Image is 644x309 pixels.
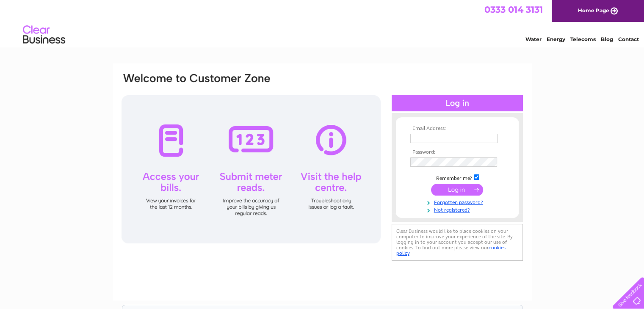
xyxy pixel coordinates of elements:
[431,184,483,196] input: Submit
[601,36,613,42] a: Blog
[22,22,66,48] img: logo.png
[408,173,506,182] td: Remember me?
[410,205,506,213] a: Not registered?
[570,36,596,42] a: Telecoms
[392,224,523,261] div: Clear Business would like to place cookies on your computer to improve your experience of the sit...
[525,36,542,42] a: Water
[396,245,506,256] a: cookies policy
[547,36,565,42] a: Energy
[410,198,506,206] a: Forgotten password?
[618,36,639,42] a: Contact
[408,126,506,132] th: Email Address:
[408,149,506,155] th: Password:
[122,5,522,41] div: Clear Business is a trading name of Verastar Limited (registered in [GEOGRAPHIC_DATA] No. 3667643...
[484,4,543,15] a: 0333 014 3131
